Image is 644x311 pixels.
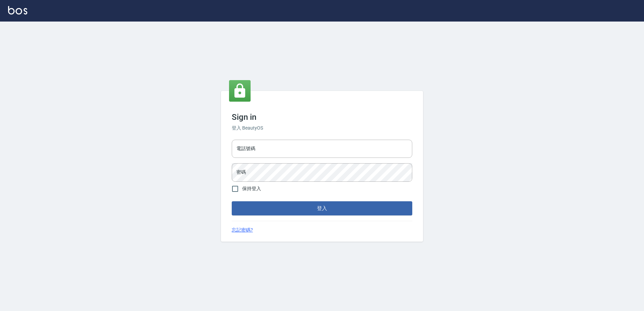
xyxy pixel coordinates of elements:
img: Logo [8,6,27,14]
h3: Sign in [232,112,412,122]
button: 登入 [232,201,412,215]
a: 忘記密碼? [232,227,253,234]
span: 保持登入 [242,185,261,192]
h6: 登入 BeautyOS [232,125,412,132]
